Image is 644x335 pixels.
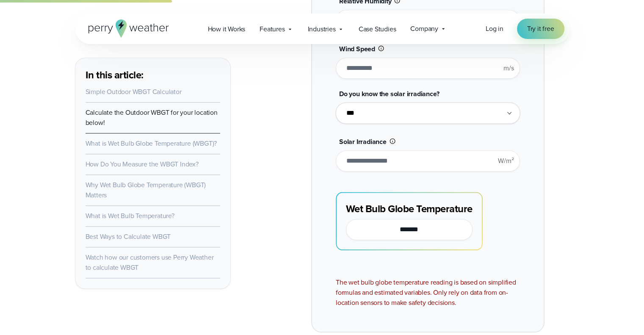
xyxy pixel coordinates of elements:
a: Watch how our customers use Perry Weather to calculate WBGT [86,252,214,272]
h3: In this article: [86,68,220,82]
a: Case Studies [351,20,404,38]
a: Best Ways to Calculate WBGT [86,232,171,241]
a: What is Wet Bulb Globe Temperature (WBGT)? [86,138,217,148]
a: How it Works [201,20,253,38]
span: Wind Speed [339,44,375,54]
a: Why Wet Bulb Globe Temperature (WBGT) Matters [86,180,206,200]
span: Log in [486,24,503,33]
span: Company [410,24,438,34]
span: How it Works [208,24,246,34]
a: Calculate the Outdoor WBGT for your location below! [86,108,218,127]
a: How Do You Measure the WBGT Index? [86,159,199,169]
a: Log in [486,24,503,34]
span: Try it free [527,24,554,34]
span: Features [260,24,285,34]
span: Do you know the solar irradiance? [339,89,439,99]
span: Solar Irradiance [339,137,387,147]
a: Simple Outdoor WBGT Calculator [86,87,182,97]
span: Industries [308,24,336,34]
span: Case Studies [359,24,396,34]
a: What is Wet Bulb Temperature? [86,211,174,221]
a: Try it free [517,19,564,39]
div: The wet bulb globe temperature reading is based on simplified formulas and estimated variables. O... [336,277,520,308]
